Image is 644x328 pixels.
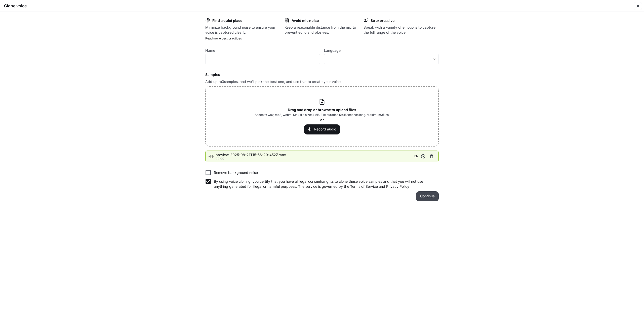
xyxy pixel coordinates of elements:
[205,79,439,84] p: Add up to 3 samples, and we'll pick the best one, and use that to create your voice
[205,49,215,52] p: Name
[255,112,389,117] span: Accepts: wav, mp3, webm. Max file size: 4MB. File duration 5 to 15 seconds long. Maximum 3 files.
[414,154,418,159] span: EN
[205,72,439,77] h6: Samples
[212,18,242,23] b: Find a quiet place
[216,157,414,160] p: 00:09
[364,25,439,35] p: Speak with a variety of emotions to capture the full range of the voice.
[320,118,324,122] b: or
[4,3,27,9] h5: Clone voice
[304,124,340,134] button: Record audio
[205,25,280,35] p: Minimize background noise to ensure your voice is captured clearly.
[205,36,242,40] a: Read more best practices
[324,49,341,52] p: Language
[216,152,414,157] span: preview-2025-08-21T15-56-20-452Z.wav
[288,108,356,112] b: Drag and drop or browse to upload files
[214,170,258,175] p: Remove background noise
[285,25,360,35] p: Keep a reasonable distance from the mic to prevent echo and plosives.
[324,57,438,62] div: ​
[416,191,439,201] button: Continue
[350,184,378,189] a: Terms of Service
[214,179,435,189] p: By using voice cloning, you certify that you have all legal consents/rights to clone these voice ...
[386,184,409,189] a: Privacy Policy
[371,18,394,23] b: Be expressive
[292,18,319,23] b: Avoid mic noise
